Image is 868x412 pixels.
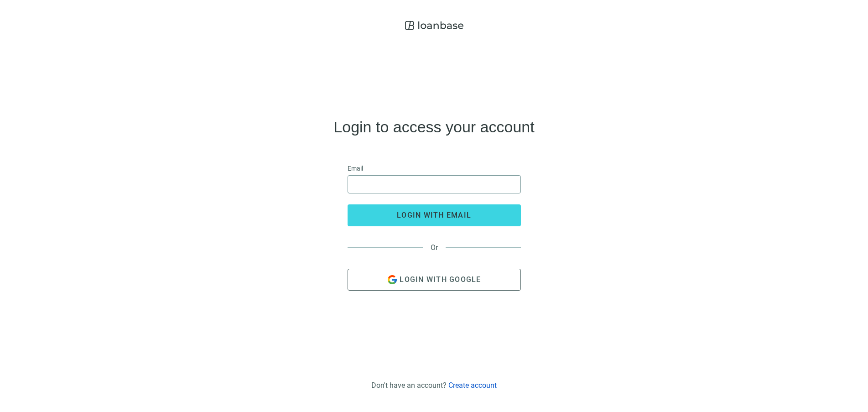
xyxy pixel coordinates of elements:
div: Don't have an account? [371,381,497,390]
a: Create account [448,381,497,390]
span: login with email [397,211,471,219]
span: Login with Google [400,275,481,284]
span: Or [423,243,446,252]
span: Email [348,163,363,173]
button: login with email [348,204,521,226]
button: Login with Google [348,269,521,291]
h4: Login to access your account [333,120,534,134]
